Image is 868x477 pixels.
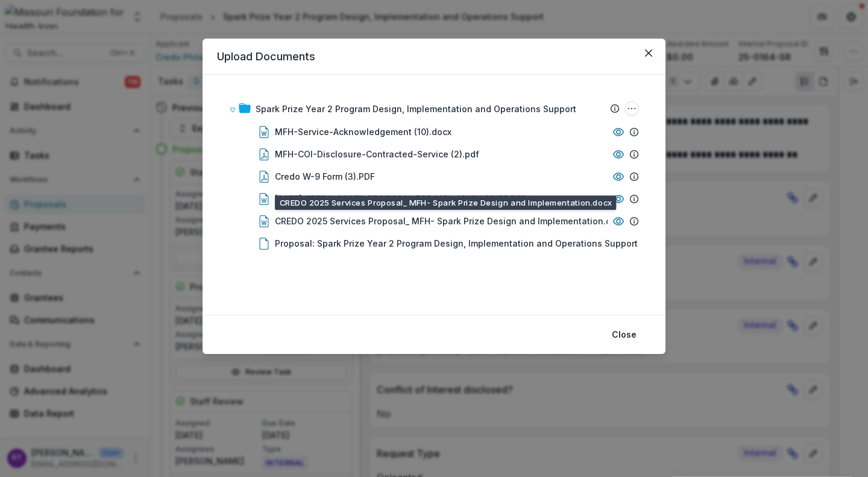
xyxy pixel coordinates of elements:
div: MFH-COI-Disclosure-Contracted-Service (2).pdf [224,143,644,165]
div: Credo W-9 Form (3).PDF [224,165,644,188]
div: Proposal: Spark Prize Year 2 Program Design, Implementation and Operations Support [224,232,644,254]
div: Spark Prize Year 2 Program Design, Implementation and Operations SupportSpark Prize Year 2 Progra... [224,96,644,254]
button: Close [639,43,658,63]
div: CREDO 2025 Services Proposal_ MFH- Spark Prize Design and Implementation.docx [275,215,626,227]
div: MFH-Service-Acknowledgement (10).docx [275,125,451,138]
div: CREDO 2025 Services Proposal_ MFH- Spark Prize Design and Implementation.docx [224,210,644,232]
div: [DATE] CREDO COSTS PROPOSAL FOR MFH SPARK PRIZE RFP.docx [275,192,549,205]
div: Spark Prize Year 2 Program Design, Implementation and Operations SupportSpark Prize Year 2 Progra... [224,96,644,121]
header: Upload Documents [203,39,665,75]
div: MFH-Service-Acknowledgement (10).docx [224,121,644,143]
button: Spark Prize Year 2 Program Design, Implementation and Operations Support Options [624,101,639,116]
div: Proposal: Spark Prize Year 2 Program Design, Implementation and Operations Support [275,237,638,250]
div: MFH-COI-Disclosure-Contracted-Service (2).pdf [275,148,479,160]
button: Close [605,325,644,344]
div: Spark Prize Year 2 Program Design, Implementation and Operations Support [256,103,576,115]
div: Credo W-9 Form (3).PDF [275,170,375,183]
div: [DATE] CREDO COSTS PROPOSAL FOR MFH SPARK PRIZE RFP.docx [224,188,644,210]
